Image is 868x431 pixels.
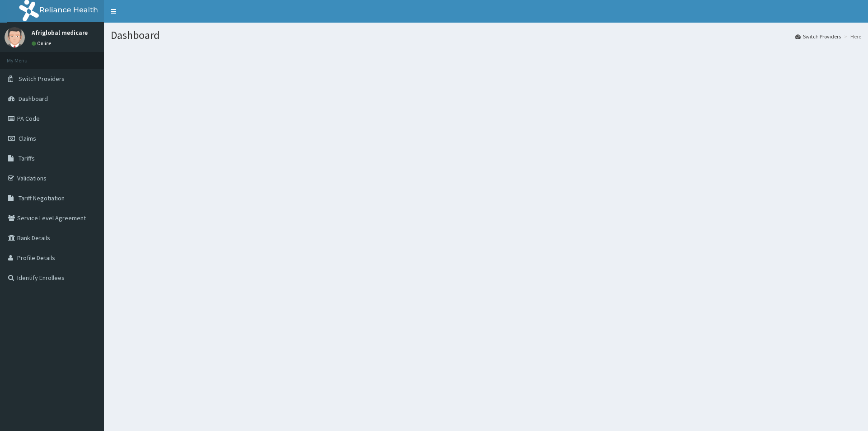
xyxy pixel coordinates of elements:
[19,154,35,162] span: Tariffs
[795,33,841,40] a: Switch Providers
[19,134,36,142] span: Claims
[111,29,861,41] h1: Dashboard
[842,33,861,40] li: Here
[19,95,48,103] span: Dashboard
[19,194,65,202] span: Tariff Negotiation
[19,75,65,83] span: Switch Providers
[5,27,25,47] img: User Image
[32,29,88,36] p: Afriglobal medicare
[32,40,53,47] a: Online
